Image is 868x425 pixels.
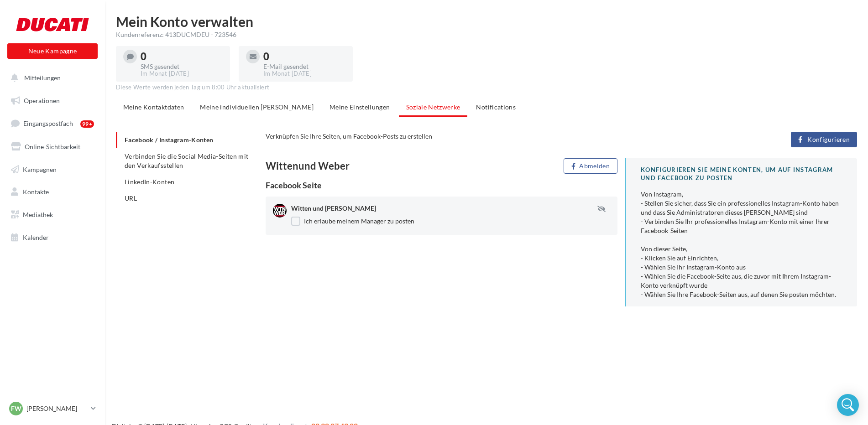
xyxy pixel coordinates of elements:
[564,158,617,174] button: Abmelden
[5,114,99,133] a: Eingangspostfach99+
[266,181,617,189] div: Facebook Seite
[329,103,390,111] span: Meine Einstellungen
[807,136,850,143] span: Konfigurieren
[23,165,57,173] span: Kampagnen
[116,30,857,39] div: Kundenreferenz: 413DUCMDEU - 723546
[5,91,99,110] a: Operationen
[5,182,99,202] a: Kontakte
[263,63,345,70] div: E-Mail gesendet
[141,63,223,70] div: SMS gesendet
[141,70,223,78] div: Im Monat [DATE]
[116,83,857,92] div: Diese Werte werden jeden Tag um 8:00 Uhr aktualisiert
[23,211,53,218] span: Mediathek
[263,70,345,78] div: Im Monat [DATE]
[23,233,49,241] span: Kalender
[641,190,842,299] div: Von Instagram, - Stellen Sie sicher, dass Sie ein professionelles Instagram-Konto haben und dass ...
[26,404,87,413] p: [PERSON_NAME]
[291,204,376,212] span: Witten und [PERSON_NAME]
[5,228,99,247] a: Kalender
[23,119,73,127] span: Eingangspostfach
[24,97,60,104] span: Operationen
[125,152,248,169] span: Verbinden Sie die Social Media-Seiten mit den Verkaufsstellen
[291,217,414,226] label: Ich erlaube meinem Manager zu posten
[476,103,516,111] span: Notifications
[23,188,49,196] span: Kontakte
[24,74,61,82] span: Mitteilungen
[263,52,345,62] div: 0
[200,103,314,111] span: Meine individuellen [PERSON_NAME]
[141,52,223,62] div: 0
[837,394,859,416] div: Open Intercom Messenger
[5,205,99,224] a: Mediathek
[11,404,21,413] span: FW
[641,166,842,182] div: KONFIGURIEREN SIE MEINE KONTEN, UM AUF INSTAGRAM UND FACEBOOK ZU POSTEN
[791,132,857,147] button: Konfigurieren
[80,120,94,128] div: 99+
[266,161,438,171] div: Wittenund Weber
[5,160,99,179] a: Kampagnen
[116,15,857,28] h1: Mein Konto verwalten
[7,43,98,59] button: Neue Kampagne
[7,400,98,417] a: FW [PERSON_NAME]
[25,143,80,150] span: Online-Sichtbarkeit
[125,194,137,202] span: URL
[125,178,174,186] span: LinkedIn-Konten
[123,103,184,111] span: Meine Kontaktdaten
[266,132,432,140] span: Verknüpfen Sie Ihre Seiten, um Facebook-Posts zu erstellen
[5,137,99,156] a: Online-Sichtbarkeit
[5,68,96,88] button: Mitteilungen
